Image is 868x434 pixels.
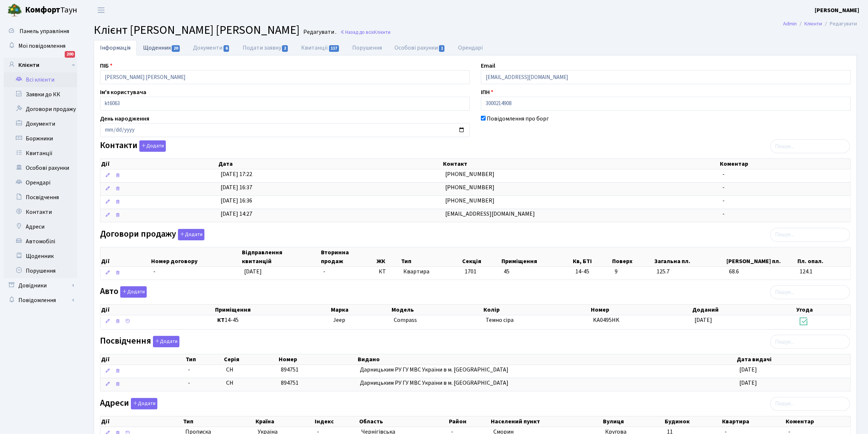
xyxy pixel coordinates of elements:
[100,354,185,365] th: Дії
[340,29,390,36] a: Назад до всіхКлієнти
[218,159,442,169] th: Дата
[221,197,252,205] span: [DATE] 16:36
[236,40,295,55] a: Подати заявку
[100,159,218,169] th: Дії
[226,379,233,387] span: СН
[4,39,77,53] a: Мої повідомлення200
[4,249,77,263] a: Щоденник
[221,170,252,178] span: [DATE] 17:22
[389,40,452,55] a: Особові рахунки
[400,247,461,266] th: Тип
[100,305,214,315] th: Дії
[172,45,180,52] span: 20
[770,285,850,299] input: Пошук...
[224,45,229,52] span: 6
[785,416,850,427] th: Коментар
[501,247,572,266] th: Приміщення
[100,416,182,427] th: Дії
[465,268,476,276] span: 1701
[323,268,325,276] span: -
[100,229,204,240] label: Договори продажу
[153,336,179,347] button: Посвідчення
[346,40,389,55] a: Порушення
[726,247,797,266] th: [PERSON_NAME] пл.
[188,366,220,374] span: -
[100,140,166,152] label: Контакти
[722,183,725,191] span: -
[770,139,850,153] input: Пошук...
[722,197,725,205] span: -
[295,40,346,55] a: Квитанції
[100,398,157,409] label: Адреси
[4,263,77,278] a: Порушення
[770,335,850,349] input: Пошук...
[722,210,725,218] span: -
[65,51,75,58] div: 200
[4,87,77,102] a: Заявки до КК
[176,227,204,240] a: Додати
[221,210,252,218] span: [DATE] 14:27
[461,247,500,266] th: Секція
[445,210,535,218] span: [EMAIL_ADDRESS][DOMAIN_NAME]
[722,416,785,427] th: Квартира
[739,379,757,387] span: [DATE]
[217,316,327,324] span: 14-45
[729,268,794,276] span: 68.6
[575,268,609,276] span: 14-45
[137,40,187,55] a: Щоденник
[226,366,233,374] span: СН
[129,397,157,409] a: Додати
[19,27,69,35] span: Панель управління
[770,228,850,242] input: Пошук...
[590,305,692,315] th: Номер
[611,247,654,266] th: Поверх
[4,161,77,175] a: Особові рахунки
[394,316,417,324] span: Compass
[357,354,736,365] th: Видано
[120,286,147,298] button: Авто
[4,24,77,39] a: Панель управління
[504,268,510,276] span: 45
[4,293,77,308] a: Повідомлення
[692,305,796,315] th: Доданий
[333,316,345,324] span: Jeep
[255,416,314,427] th: Країна
[481,61,495,70] label: Email
[4,102,77,116] a: Договори продажу
[188,379,220,387] span: -
[376,247,401,266] th: ЖК
[282,45,288,52] span: 2
[360,379,508,387] span: Дарницьким РУ ГУ МВС України в м. [GEOGRAPHIC_DATA]
[118,285,147,298] a: Додати
[185,354,223,365] th: Тип
[94,22,300,39] span: Клієнт [PERSON_NAME] [PERSON_NAME]
[452,40,489,55] a: Орендарі
[329,45,339,52] span: 117
[18,42,65,50] span: Мої повідомлення
[804,20,822,28] a: Клієнти
[281,379,299,387] span: 894751
[223,354,278,365] th: Серія
[217,316,225,324] b: КТ
[445,197,494,205] span: [PHONE_NUMBER]
[94,40,137,55] a: Інформація
[4,219,77,234] a: Адреси
[7,3,22,18] img: logo.png
[783,20,797,28] a: Admin
[4,190,77,205] a: Посвідчення
[92,4,110,16] button: Переключити навігацію
[445,170,494,178] span: [PHONE_NUMBER]
[4,278,77,293] a: Довідники
[360,366,508,374] span: Дарницьким РУ ГУ МВС України в м. [GEOGRAPHIC_DATA]
[4,205,77,219] a: Контакти
[719,159,850,169] th: Коментар
[4,175,77,190] a: Орендарі
[657,268,723,276] span: 125.7
[100,286,147,298] label: Авто
[100,247,150,266] th: Дії
[100,61,112,70] label: ПІБ
[664,416,722,427] th: Будинок
[602,416,664,427] th: Вулиця
[481,88,493,97] label: ІПН
[772,16,868,32] nav: breadcrumb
